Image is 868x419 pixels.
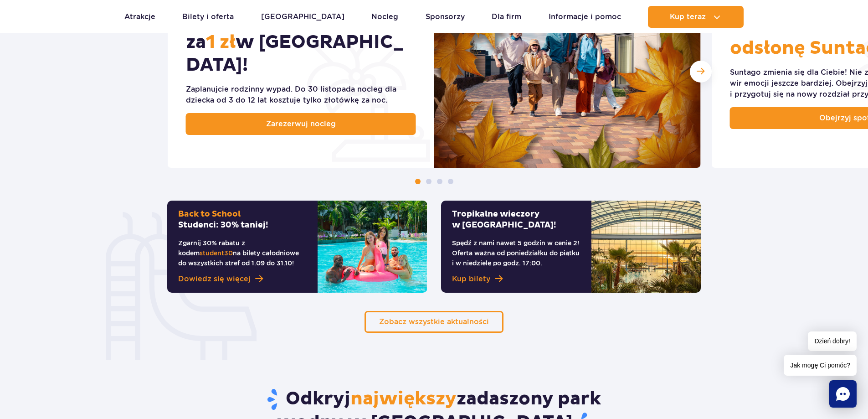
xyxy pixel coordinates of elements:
a: Atrakcje [124,6,155,28]
span: Zarezerwuj nocleg [266,119,336,129]
a: Dla firm [492,6,521,28]
span: Kup bilety [452,274,490,285]
img: zjeżdżalnia [106,212,257,360]
span: Dzień dobry! [808,331,857,351]
a: Kup bilety [452,274,580,285]
a: Nocleg [371,6,398,28]
a: Informacje i pomoc [549,6,621,28]
div: Następny slajd [690,61,712,83]
span: Back to School [178,209,241,219]
a: Zobacz wszystkie aktualności [365,311,503,333]
span: Zobacz wszystkie aktualności [379,317,489,326]
a: Sponsorzy [426,6,465,28]
a: [GEOGRAPHIC_DATA] [261,6,344,28]
h2: Tropikalne wieczory w [GEOGRAPHIC_DATA]! [452,209,580,231]
a: Dowiedz się więcej [178,274,307,285]
img: Back to SchoolStudenci: 30% taniej! [318,201,427,293]
h2: Mały Gość za w [GEOGRAPHIC_DATA]! [186,8,416,77]
h2: Studenci: 30% taniej! [178,209,307,231]
span: Jak mogę Ci pomóc? [784,355,857,376]
button: Kup teraz [648,6,744,28]
p: Spędź z nami nawet 5 godzin w cenie 2! Oferta ważna od poniedziałku do piątku i w niedzielę po go... [452,238,580,268]
img: Tropikalne wieczory w&nbsp;Suntago! [591,201,701,293]
a: Zarezerwuj nocleg [186,113,416,135]
div: Chat [829,380,857,408]
div: Zaplanujcie rodzinny wypad. Do 30 listopada nocleg dla dziecka od 3 do 12 lat kosztuje tylko złot... [186,84,416,106]
span: największy [350,388,457,410]
span: student30 [200,249,233,257]
a: Bilety i oferta [182,6,234,28]
p: Zgarnij 30% rabatu z kodem na bilety całodniowe do wszystkich stref od 1.09 do 31.10! [178,238,307,268]
span: 1 zł [206,31,236,54]
span: Kup teraz [670,13,706,21]
span: Dowiedz się więcej [178,274,251,285]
